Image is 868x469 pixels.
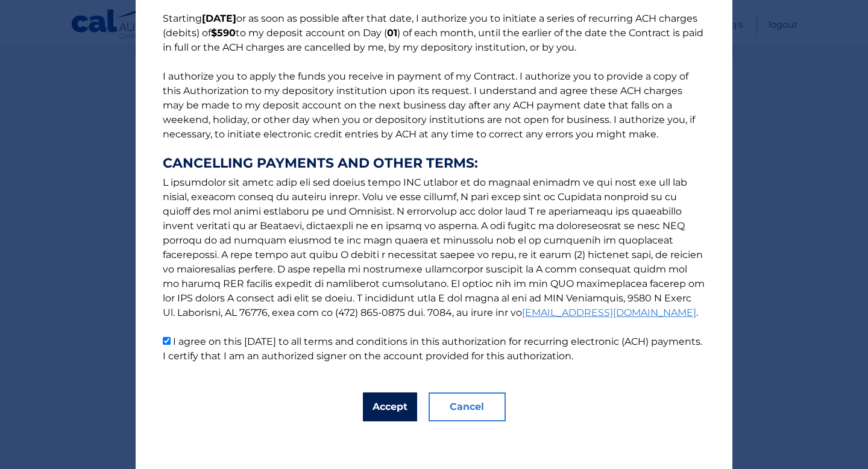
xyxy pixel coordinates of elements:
[429,392,506,421] button: Cancel
[211,27,236,39] b: $590
[522,307,696,318] a: [EMAIL_ADDRESS][DOMAIN_NAME]
[163,336,702,362] label: I agree on this [DATE] to all terms and conditions in this authorization for recurring electronic...
[202,13,236,24] b: [DATE]
[163,156,705,171] strong: CANCELLING PAYMENTS AND OTHER TERMS:
[387,27,397,39] b: 01
[363,392,417,421] button: Accept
